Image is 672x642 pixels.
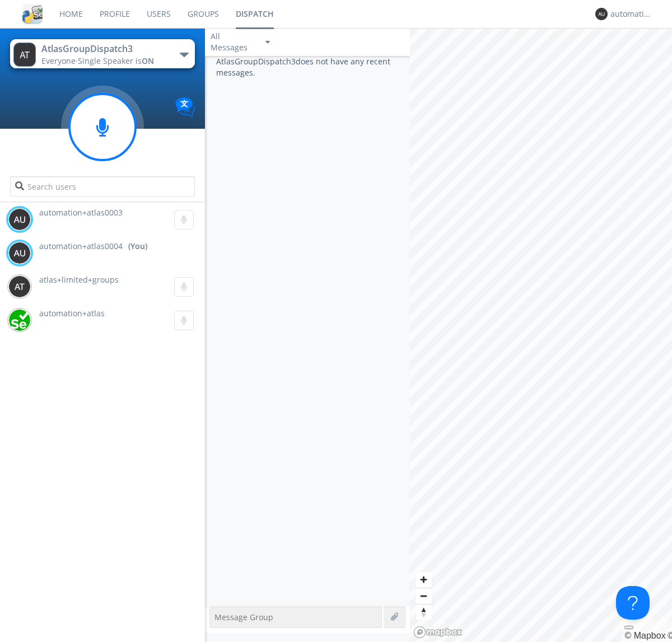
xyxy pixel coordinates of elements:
[416,571,432,588] button: Zoom in
[416,604,432,620] button: Reset bearing to north
[39,207,123,218] span: automation+atlas0003
[39,308,105,318] span: automation+atlas
[78,55,154,66] span: Single Speaker is
[416,588,432,604] button: Zoom out
[22,4,43,24] img: cddb5a64eb264b2086981ab96f4c1ba7
[41,55,167,67] div: Everyone ·
[610,8,652,20] div: automation+atlas0004
[142,55,154,66] span: ON
[8,275,31,298] img: 373638.png
[413,626,463,639] a: Mapbox logo
[175,97,195,117] img: Translation enabled
[13,43,36,67] img: 373638.png
[416,604,432,620] span: Reset bearing to north
[265,41,270,44] img: caret-down-sm.svg
[595,8,608,20] img: 373638.png
[8,208,31,231] img: 373638.png
[616,586,650,620] iframe: Toggle Customer Support
[624,626,633,629] button: Toggle attribution
[41,43,167,55] div: AtlasGroupDispatch3
[8,309,31,331] img: d2d01cd9b4174d08988066c6d424eccd
[10,176,194,196] input: Search users
[8,242,31,264] img: 373638.png
[39,241,123,252] span: automation+atlas0004
[211,31,255,53] div: All Messages
[39,274,119,285] span: atlas+limited+groups
[10,39,194,68] button: AtlasGroupDispatch3Everyone·Single Speaker isON
[128,241,147,252] div: (You)
[205,56,410,606] div: AtlasGroupDispatch3 does not have any recent messages.
[624,631,665,640] a: Mapbox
